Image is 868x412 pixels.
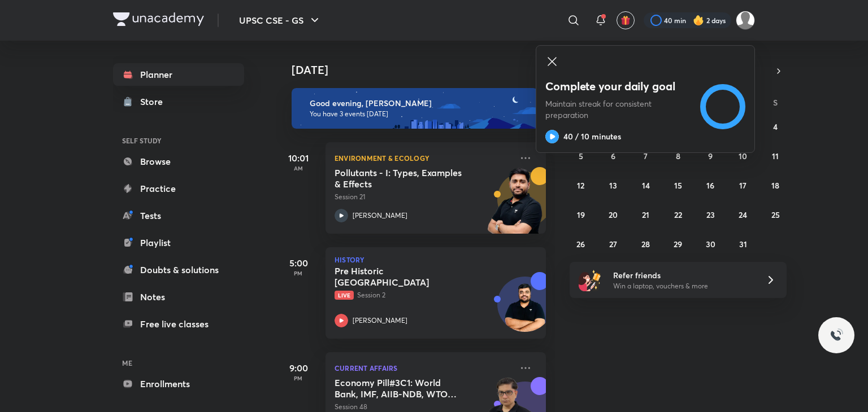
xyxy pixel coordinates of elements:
[113,131,244,150] h6: SELF STUDY
[708,151,713,161] abbr: October 9, 2025
[669,205,687,223] button: October 22, 2025
[353,211,407,221] p: [PERSON_NAME]
[577,180,584,191] abbr: October 12, 2025
[611,151,615,161] abbr: October 6, 2025
[676,151,680,161] abbr: October 8, 2025
[644,151,648,161] abbr: October 7, 2025
[276,361,321,375] h5: 9:00
[613,269,752,281] h6: Refer friends
[113,286,244,308] a: Notes
[276,270,321,277] p: PM
[773,97,778,108] abbr: Saturday
[693,15,704,26] img: streak
[766,117,784,135] button: October 4, 2025
[113,231,244,254] a: Playlist
[310,109,528,119] p: You have 3 events [DATE]
[113,372,244,395] a: Enrollments
[576,239,585,249] abbr: October 26, 2025
[292,63,557,77] h4: [DATE]
[572,235,590,253] button: October 26, 2025
[637,205,655,223] button: October 21, 2025
[113,12,204,26] img: Company Logo
[771,209,780,220] abbr: October 25, 2025
[706,239,715,249] abbr: October 30, 2025
[335,290,512,300] p: Session 2
[572,176,590,194] button: October 12, 2025
[335,167,475,190] h5: Pollutants - I: Types, Examples & Effects
[310,98,528,108] h6: Good evening, [PERSON_NAME]
[706,180,714,191] abbr: October 16, 2025
[113,353,244,372] h6: ME
[335,151,512,165] p: Environment & Ecology
[353,315,407,326] p: [PERSON_NAME]
[734,205,752,223] button: October 24, 2025
[292,88,538,129] img: evening
[276,375,321,382] p: PM
[641,239,650,249] abbr: October 28, 2025
[637,176,655,194] button: October 14, 2025
[642,209,649,220] abbr: October 21, 2025
[609,180,617,191] abbr: October 13, 2025
[113,150,244,173] a: Browse
[739,239,747,249] abbr: October 31, 2025
[637,235,655,253] button: October 28, 2025
[739,209,747,220] abbr: October 24, 2025
[335,192,512,202] p: Session 21
[772,151,779,161] abbr: October 11, 2025
[701,235,719,253] button: October 30, 2025
[484,167,546,245] img: unacademy
[613,281,752,291] p: Win a laptop, vouchers & more
[739,151,747,161] abbr: October 10, 2025
[498,283,552,337] img: Avatar
[335,265,475,288] h5: Pre Historic India
[113,258,244,281] a: Doubts & solutions
[113,177,244,200] a: Practice
[113,12,204,29] a: Company Logo
[669,147,687,165] button: October 8, 2025
[739,180,747,191] abbr: October 17, 2025
[620,15,631,25] img: avatar
[609,239,617,249] abbr: October 27, 2025
[604,147,622,165] button: October 6, 2025
[577,209,585,220] abbr: October 19, 2025
[766,205,784,223] button: October 25, 2025
[276,256,321,270] h5: 5:00
[572,147,590,165] button: October 5, 2025
[113,313,244,335] a: Free live classes
[674,239,682,249] abbr: October 29, 2025
[701,176,719,194] button: October 16, 2025
[563,131,621,142] h6: 40 / 10 minutes
[771,180,779,191] abbr: October 18, 2025
[674,180,682,191] abbr: October 15, 2025
[572,205,590,223] button: October 19, 2025
[113,204,244,227] a: Tests
[335,377,475,400] h5: Economy Pill#3C1: World Bank, IMF, AIIB-NDB, WTO Intro
[335,256,537,263] p: History
[830,328,843,342] img: ttu
[669,235,687,253] button: October 29, 2025
[734,147,752,165] button: October 10, 2025
[545,98,692,121] p: Maintain streak for consistent preparation
[579,151,583,161] abbr: October 5, 2025
[545,79,692,94] h4: Complete your daily goal
[674,209,682,220] abbr: October 22, 2025
[734,176,752,194] button: October 17, 2025
[642,180,650,191] abbr: October 14, 2025
[140,95,170,108] div: Store
[617,11,635,29] button: avatar
[335,402,512,412] p: Session 48
[232,9,328,32] button: UPSC CSE - GS
[276,165,321,172] p: AM
[766,147,784,165] button: October 11, 2025
[701,205,719,223] button: October 23, 2025
[335,291,354,300] span: Live
[773,121,778,132] abbr: October 4, 2025
[335,361,512,375] p: Current Affairs
[113,90,244,113] a: Store
[113,63,244,86] a: Planner
[604,205,622,223] button: October 20, 2025
[604,235,622,253] button: October 27, 2025
[701,147,719,165] button: October 9, 2025
[276,151,321,165] h5: 10:01
[734,235,752,253] button: October 31, 2025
